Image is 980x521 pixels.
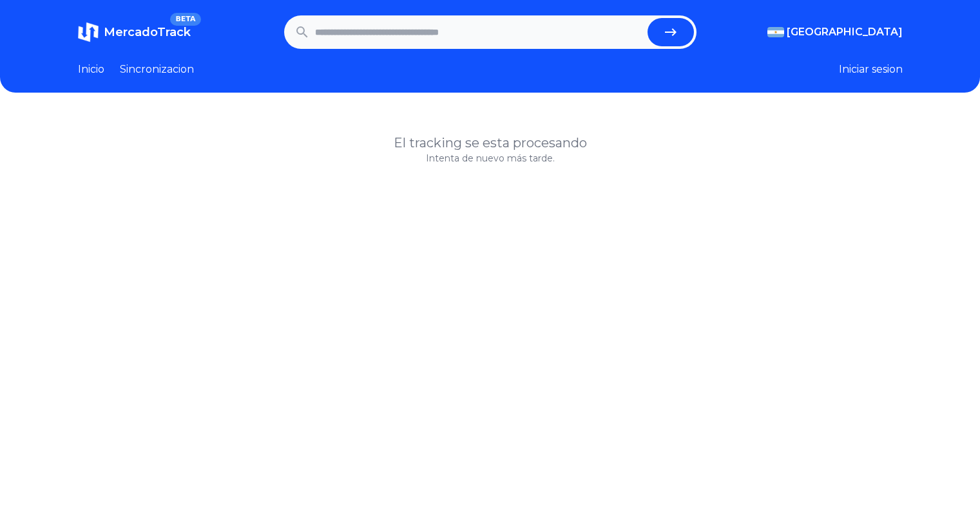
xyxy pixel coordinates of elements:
h1: El tracking se esta procesando [78,134,903,152]
span: BETA [170,13,200,26]
a: Inicio [78,62,104,77]
p: Intenta de nuevo más tarde. [78,152,903,165]
button: Iniciar sesion [839,62,903,77]
span: [GEOGRAPHIC_DATA] [787,24,903,40]
a: MercadoTrackBETA [78,22,191,42]
img: Argentina [767,27,784,37]
span: MercadoTrack [104,25,191,39]
img: MercadoTrack [78,22,99,42]
button: [GEOGRAPHIC_DATA] [767,24,903,40]
a: Sincronizacion [120,62,194,77]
